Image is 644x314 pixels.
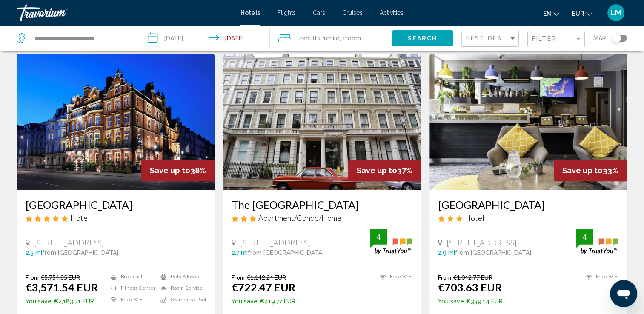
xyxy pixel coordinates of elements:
[562,166,603,175] span: Save up to
[106,274,156,281] li: Breakfast
[240,9,260,16] a: Hotels
[572,10,584,17] span: EUR
[357,166,397,175] span: Save up to
[26,198,206,211] a: [GEOGRAPHIC_DATA]
[326,35,340,42] span: Child
[302,35,320,42] span: Adults
[223,54,421,190] img: Hotel image
[17,4,232,21] a: Travorium
[240,238,310,247] span: [STREET_ADDRESS]
[270,26,392,51] button: Travelers: 2 adults, 1 child
[370,229,412,254] img: trustyou-badge.svg
[278,9,296,16] a: Flights
[342,9,363,16] a: Cruises
[380,9,404,16] a: Activities
[150,166,190,175] span: Save up to
[465,213,484,223] span: Hotel
[375,274,412,281] li: Free WiFi
[466,35,511,42] span: Best Deals
[453,274,492,281] del: €1,042.77 EUR
[455,249,531,256] span: from [GEOGRAPHIC_DATA]
[543,10,551,17] span: en
[26,274,39,281] span: From
[26,213,206,223] div: 5 star Hotel
[340,32,361,44] span: , 1
[429,54,627,190] img: Hotel image
[34,238,104,247] span: [STREET_ADDRESS]
[232,274,245,281] span: From
[156,285,206,292] li: Room Service
[447,238,517,247] span: [STREET_ADDRESS]
[313,9,325,16] a: Cars
[346,35,361,42] span: Room
[248,249,324,256] span: from [GEOGRAPHIC_DATA]
[70,213,90,223] span: Hotel
[139,26,270,51] button: Check-in date: Dec 29, 2025 Check-out date: Jan 2, 2026
[232,249,248,256] span: 2.7 mi
[543,7,559,20] button: Change language
[41,274,80,281] del: €5,754.85 EUR
[141,160,215,181] div: 38%
[438,249,455,256] span: 2.9 mi
[438,298,503,305] p: €339.14 EUR
[26,249,42,256] span: 2.5 mi
[438,213,618,223] div: 3 star Hotel
[407,35,437,42] span: Search
[247,274,286,281] del: €1,142.24 EUR
[392,30,453,46] button: Search
[572,7,592,20] button: Change currency
[156,296,206,303] li: Swimming Pool
[232,298,258,305] span: You save
[26,298,98,305] p: €2,183.31 EUR
[466,35,516,43] mat-select: Sort by
[576,232,593,242] div: 4
[606,34,627,42] button: Toggle map
[438,274,451,281] span: From
[581,274,618,281] li: Free WiFi
[554,160,627,181] div: 33%
[610,9,621,17] span: LM
[370,232,387,242] div: 4
[26,281,98,294] ins: €3,571.54 EUR
[106,285,156,292] li: Fitness Center
[258,213,341,223] span: Apartment/Condo/Home
[438,281,502,294] ins: €703.63 EUR
[320,32,340,44] span: , 1
[299,32,320,44] span: 2
[610,280,637,307] iframe: Bouton de lancement de la fenêtre de messagerie
[438,298,464,305] span: You save
[232,298,295,305] p: €419.77 EUR
[156,274,206,281] li: Pets Allowed
[438,198,618,211] a: [GEOGRAPHIC_DATA]
[42,249,118,256] span: from [GEOGRAPHIC_DATA]
[576,229,618,254] img: trustyou-badge.svg
[232,213,412,223] div: 3 star Apartment
[26,298,52,305] span: You save
[232,281,295,294] ins: €722.47 EUR
[348,160,421,181] div: 37%
[605,4,627,22] button: User Menu
[232,198,412,211] a: The [GEOGRAPHIC_DATA]
[527,31,585,48] button: Filter
[17,54,215,190] img: Hotel image
[532,35,556,42] span: Filter
[106,296,156,303] li: Free WiFi
[593,32,606,44] span: Map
